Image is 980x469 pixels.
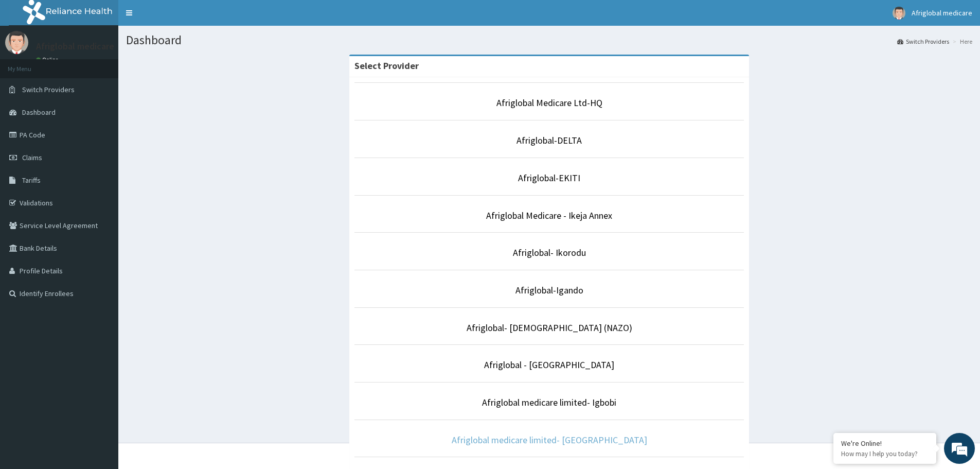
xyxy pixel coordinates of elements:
[516,134,582,146] a: Afriglobal-DELTA
[5,31,28,54] img: User Image
[912,8,972,18] span: Afriglobal medicare
[496,97,602,109] a: Afriglobal Medicare Ltd-HQ
[950,37,972,46] li: Here
[518,172,580,184] a: Afriglobal-EKITI
[22,153,42,162] span: Claims
[841,439,929,448] div: We're Online!
[354,60,419,72] strong: Select Provider
[22,85,75,94] span: Switch Providers
[841,449,929,458] p: How may I help you today?
[484,359,614,371] a: Afriglobal - [GEOGRAPHIC_DATA]
[513,247,586,258] a: Afriglobal- Ikorodu
[452,434,647,446] a: Afriglobal medicare limited- [GEOGRAPHIC_DATA]
[897,37,949,46] a: Switch Providers
[467,322,632,334] a: Afriglobal- [DEMOGRAPHIC_DATA] (NAZO)
[893,7,905,20] img: User Image
[22,176,41,185] span: Tariffs
[486,210,612,221] a: Afriglobal Medicare - Ikeja Annex
[482,396,616,408] a: Afriglobal medicare limited- Igbobi
[36,42,114,51] p: Afriglobal medicare
[22,108,56,117] span: Dashboard
[515,284,583,296] a: Afriglobal-Igando
[126,33,972,47] h1: Dashboard
[36,56,61,63] a: Online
